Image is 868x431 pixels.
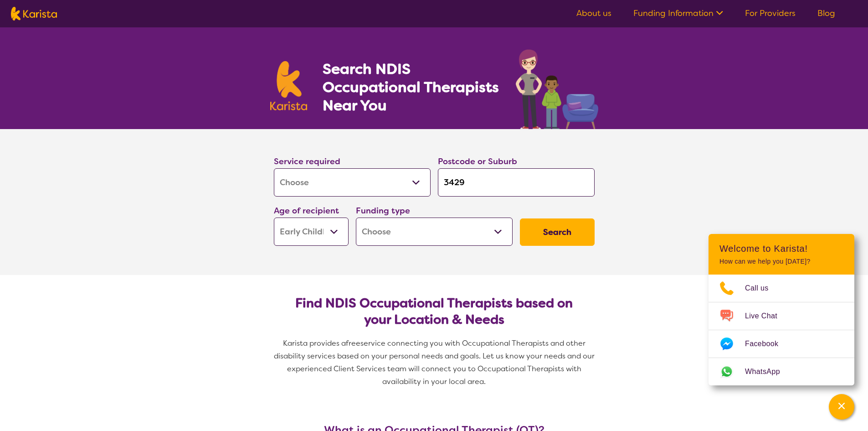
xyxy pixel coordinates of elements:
[270,61,308,110] img: Karista logo
[438,156,517,167] label: Postcode or Suburb
[745,337,789,351] span: Facebook
[719,258,843,265] p: How can we help you [DATE]?
[745,281,780,295] span: Call us
[520,218,595,246] button: Search
[356,205,410,216] label: Funding type
[745,8,796,19] a: For Providers
[633,8,723,19] a: Funding Information
[719,243,843,254] h2: Welcome to Karista!
[745,365,791,379] span: WhatsApp
[346,338,360,348] span: free
[274,338,596,386] span: service connecting you with Occupational Therapists and other disability services based on your p...
[274,156,340,167] label: Service required
[283,338,346,348] span: Karista provides a
[281,295,587,328] h2: Find NDIS Occupational Therapists based on your Location & Needs
[11,7,57,21] img: Karista logo
[438,168,595,197] input: Type
[576,8,611,19] a: About us
[274,205,339,216] label: Age of recipient
[516,49,598,129] img: occupational-therapy
[829,394,854,420] button: Channel Menu
[709,358,854,385] a: Web link opens in a new tab.
[323,60,500,114] h1: Search NDIS Occupational Therapists Near You
[817,8,835,19] a: Blog
[709,275,854,385] ul: Choose channel
[709,234,854,385] div: Channel Menu
[745,309,788,323] span: Live Chat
